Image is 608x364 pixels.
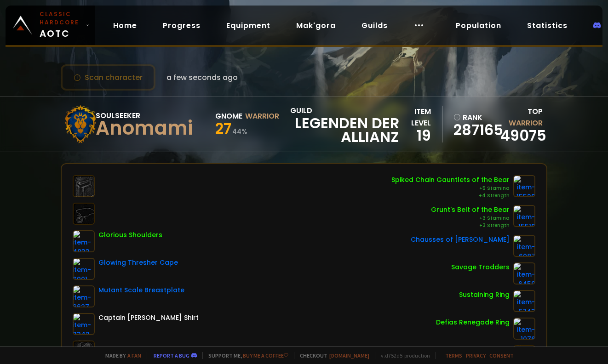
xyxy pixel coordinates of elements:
[61,64,155,91] button: Scan character
[513,318,535,340] img: item-1076
[391,185,510,192] div: +5 Stamina
[513,290,535,312] img: item-6743
[466,352,486,359] a: Privacy
[513,205,535,227] img: item-15510
[391,175,510,185] div: Spiked Chain Gauntlets of the Bear
[500,125,546,146] a: 49075
[431,222,510,229] div: +3 Strength
[73,285,95,307] img: item-6627
[106,16,144,35] a: Home
[399,129,431,142] div: 19
[166,72,238,83] span: a few seconds ago
[232,127,247,136] small: 44 %
[459,290,510,300] div: Sustaining Ring
[354,16,395,35] a: Guilds
[96,110,193,121] div: Soulseeker
[329,352,369,359] a: [DOMAIN_NAME]
[40,10,82,27] small: Classic Hardcore
[290,105,399,144] div: guild
[453,123,495,137] a: 287165
[431,215,510,222] div: +3 Stamina
[215,118,231,139] span: 27
[96,121,193,135] div: Anomami
[6,6,95,45] a: Classic HardcoreAOTC
[155,16,208,35] a: Progress
[127,352,141,359] a: a fan
[73,258,95,280] img: item-6901
[375,352,430,359] span: v. d752d5 - production
[451,262,510,272] div: Savage Trodders
[513,175,535,197] img: item-15520
[520,16,575,35] a: Statistics
[399,106,431,129] div: item level
[448,16,509,35] a: Population
[513,235,535,257] img: item-6087
[73,230,95,252] img: item-4833
[98,313,199,323] div: Captain [PERSON_NAME] Shirt
[436,318,510,327] div: Defias Renegade Ring
[294,352,369,359] span: Checkout
[100,352,141,359] span: Made by
[243,352,288,359] a: Buy me a coffee
[453,112,495,123] div: rank
[500,106,543,129] div: Top
[411,235,510,245] div: Chausses of [PERSON_NAME]
[391,192,510,199] div: +4 Strength
[40,10,82,40] span: AOTC
[489,352,514,359] a: Consent
[98,285,184,295] div: Mutant Scale Breastplate
[445,352,462,359] a: Terms
[73,313,95,335] img: item-3342
[289,16,343,35] a: Mak'gora
[98,230,162,240] div: Glorious Shoulders
[154,352,189,359] a: Report a bug
[509,118,543,128] span: Warrior
[202,352,288,359] span: Support me,
[215,110,242,122] div: Gnome
[219,16,278,35] a: Equipment
[290,116,399,144] span: Legenden der Allianz
[245,110,279,122] div: Warrior
[98,258,178,267] div: Glowing Thresher Cape
[513,262,535,284] img: item-6459
[431,205,510,215] div: Grunt's Belt of the Bear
